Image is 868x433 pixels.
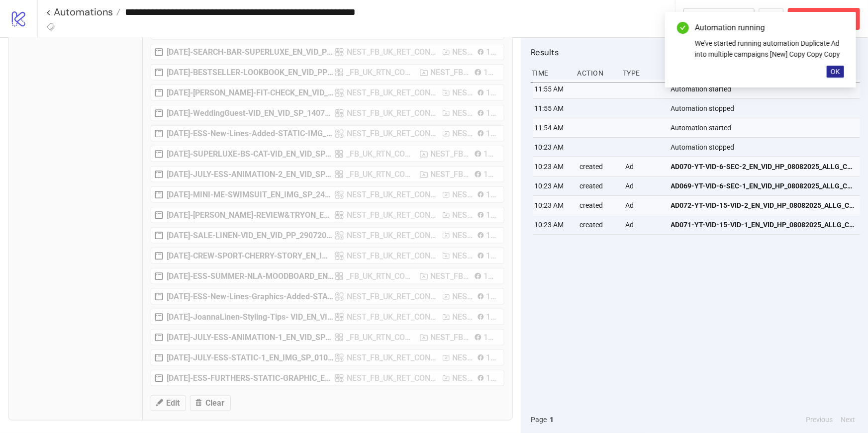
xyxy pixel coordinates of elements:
div: created [579,196,618,215]
button: To Builder [683,8,755,30]
div: created [579,215,618,234]
div: 11:55 AM [533,80,572,98]
div: 11:55 AM [533,99,572,118]
span: AD071-YT-VID-15-VID-1_EN_VID_HP_08082025_ALLG_CC_SC1_USP8_BRAND [671,219,856,230]
div: created [579,157,618,176]
div: 10:23 AM [533,157,572,176]
a: AD069-YT-VID-6-SEC-1_EN_VID_HP_08082025_ALLG_CC_SC1_USP8_BRAND [671,176,856,195]
button: OK [827,66,844,78]
button: ... [759,8,784,30]
span: AD070-YT-VID-6-SEC-2_EN_VID_HP_08082025_ALLG_CC_SC1_USP8_BRAND [671,161,856,172]
div: 10:23 AM [533,215,572,234]
a: AD071-YT-VID-15-VID-1_EN_VID_HP_08082025_ALLG_CC_SC1_USP8_BRAND [671,215,856,234]
div: Automation running [695,22,844,34]
div: 10:23 AM [533,176,572,195]
div: 10:23 AM [533,138,572,157]
button: Next [838,414,858,425]
a: AD070-YT-VID-6-SEC-2_EN_VID_HP_08082025_ALLG_CC_SC1_USP8_BRAND [671,157,856,176]
button: Abort Run [788,8,860,30]
div: Ad [624,176,663,195]
div: Time [531,64,570,83]
h2: Results [531,46,860,59]
div: Action [577,64,615,83]
div: We've started running automation Duplicate Ad into multiple campaigns [New] Copy Copy Copy [695,38,844,60]
div: Ad [624,196,663,215]
span: Page [531,414,547,425]
a: AD072-YT-VID-15-VID-2_EN_VID_HP_08082025_ALLG_CC_SC1_USP8_BRAND [671,196,856,215]
div: Automation stopped [670,138,863,157]
span: OK [831,68,840,76]
button: 1 [547,414,557,425]
a: < Automations [46,7,120,17]
div: Ad [624,157,663,176]
span: AD069-YT-VID-6-SEC-1_EN_VID_HP_08082025_ALLG_CC_SC1_USP8_BRAND [671,180,856,191]
div: Ad [624,215,663,234]
div: created [579,176,618,195]
div: Automation stopped [670,99,863,118]
button: Previous [803,414,836,425]
div: 11:54 AM [533,118,572,137]
div: Automation started [670,118,863,137]
span: AD072-YT-VID-15-VID-2_EN_VID_HP_08082025_ALLG_CC_SC1_USP8_BRAND [671,200,856,211]
span: check-circle [677,22,689,34]
div: Type [622,64,661,83]
div: 10:23 AM [533,196,572,215]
